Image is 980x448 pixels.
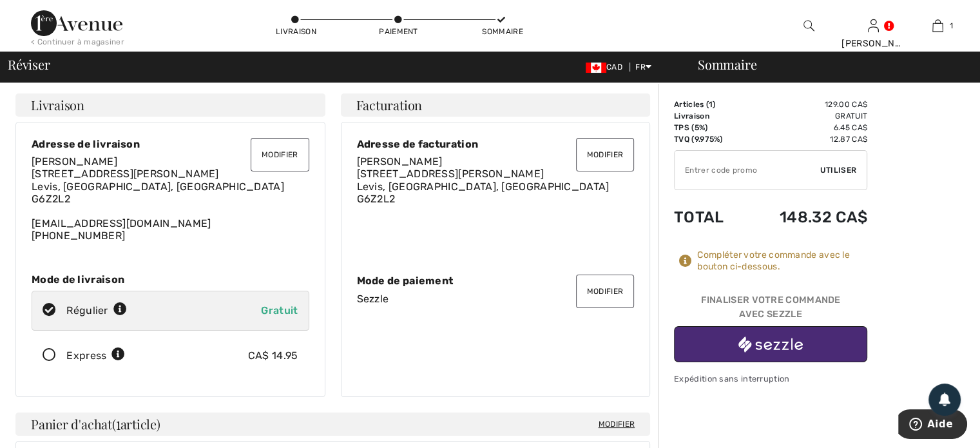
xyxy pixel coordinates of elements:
[357,168,610,204] span: [STREET_ADDRESS][PERSON_NAME] Levis, [GEOGRAPHIC_DATA], [GEOGRAPHIC_DATA] G6Z2L2
[356,99,423,112] span: Facturation
[8,58,50,71] span: Réviser
[820,164,856,176] span: Utiliser
[112,415,160,433] span: ( article)
[66,348,125,364] div: Express
[357,293,635,305] div: Sezzle
[32,168,284,204] span: [STREET_ADDRESS][PERSON_NAME] Levis, [GEOGRAPHIC_DATA], [GEOGRAPHIC_DATA] G6Z2L2
[276,26,314,37] div: Livraison
[682,58,972,71] div: Sommaire
[674,122,744,133] td: TPS (5%)
[932,18,943,34] img: Mon panier
[898,409,967,442] iframe: Ouvre un widget dans lequel vous pouvez trouver plus d’informations
[674,133,744,145] td: TVQ (9.975%)
[744,99,867,110] td: 129.00 CA$
[576,275,634,308] button: Modifier
[803,18,814,34] img: recherche
[868,19,879,32] a: Se connecter
[482,26,521,37] div: Sommaire
[32,138,309,150] div: Adresse de livraison
[248,348,298,364] div: CA$ 14.95
[738,336,803,353] img: sezzle_white.svg
[32,273,309,286] div: Mode de livraison
[744,133,867,145] td: 12.87 CA$
[744,195,867,239] td: 148.32 CA$
[599,418,635,431] span: Modifier
[950,20,953,32] span: 1
[674,110,744,122] td: Livraison
[251,138,309,171] button: Modifier
[675,151,820,190] input: Code promo
[31,36,124,48] div: < Continuer à magasiner
[576,138,634,171] button: Modifier
[31,99,84,112] span: Livraison
[674,373,867,385] div: Expédition sans interruption
[841,37,905,50] div: [PERSON_NAME]
[906,18,969,34] a: 1
[357,275,635,287] div: Mode de paiement
[635,63,651,72] span: FR
[674,195,744,239] td: Total
[674,99,744,110] td: Articles ( )
[357,138,635,150] div: Adresse de facturation
[32,155,309,242] div: [EMAIL_ADDRESS][DOMAIN_NAME] [PHONE_NUMBER]
[32,155,117,168] span: [PERSON_NAME]
[709,100,713,109] span: 1
[586,63,628,72] span: CAD
[15,413,650,436] h4: Panier d'achat
[261,304,298,317] span: Gratuit
[674,293,867,326] div: Finaliser votre commande avec Sezzle
[379,26,418,37] div: Paiement
[116,414,120,431] span: 1
[868,18,879,34] img: Mes infos
[586,63,606,73] img: Canadian Dollar
[357,155,443,168] span: [PERSON_NAME]
[31,10,122,36] img: 1ère Avenue
[744,110,867,122] td: Gratuit
[744,122,867,133] td: 6.45 CA$
[66,303,127,318] div: Régulier
[697,249,867,273] div: Compléter votre commande avec le bouton ci-dessous.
